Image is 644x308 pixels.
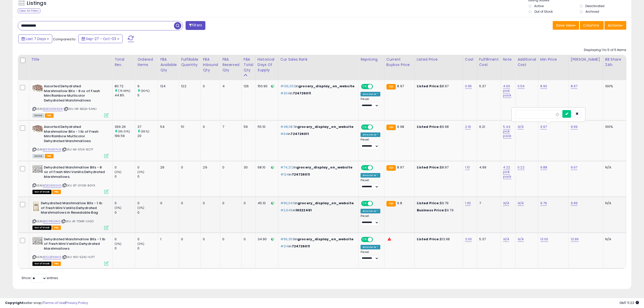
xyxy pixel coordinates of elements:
div: 150.90 [258,84,274,89]
div: 0 [203,125,216,129]
span: #48,087 [280,124,295,129]
a: 8.90 [540,84,547,89]
div: $13.98 [417,237,459,242]
span: Show: entries [22,276,58,280]
span: ON [362,166,368,170]
div: 4.99 [479,165,497,170]
p: in [280,165,354,170]
div: 100% [605,125,622,129]
div: Amazon AI * [361,173,380,178]
p: in [280,84,354,89]
a: B0BS4G5SHG [43,183,61,188]
div: Preset: [361,138,380,149]
div: $9.79 [417,201,459,206]
span: grocery_display_on_website [296,165,352,170]
a: 4.60 pick pack [503,84,512,98]
div: Preset: [361,250,380,262]
img: 4123N6WcOsL._SL40_.jpg [32,165,43,173]
a: 2.19 [465,124,471,129]
small: FBA [386,201,396,207]
span: All listings currently available for purchase on Amazon [32,113,44,118]
a: 9.97 [540,124,547,129]
a: 13.00 [540,237,548,242]
div: 0 [203,237,216,242]
span: #139,352 [280,84,296,89]
span: FBA [52,190,61,194]
div: 0 [137,201,158,206]
b: Listed Price: [417,165,440,170]
div: 0 [181,201,197,206]
button: Last 7 Days [18,35,52,43]
a: B0DLBT6MH5 [43,255,61,259]
span: All listings that are currently out of stock and unavailable for purchase on Amazon [32,262,51,266]
div: N/A [605,201,622,206]
div: 20 [137,134,158,138]
a: 0.56 [517,84,525,89]
div: 0 [203,84,216,89]
div: 369.26 [115,125,135,129]
span: OFF [372,166,380,170]
a: 9.99 [571,201,578,206]
span: 2025-10-11 11:23 GMT [619,300,639,305]
span: #96,358 [280,237,295,242]
div: FBA Reserved Qty [222,57,239,73]
p: in [280,201,354,206]
a: 9.99 [571,124,578,129]
div: 0 [181,237,197,242]
div: ASIN: [32,165,109,193]
small: (0%) [137,242,145,246]
div: $9.79 [417,208,459,213]
div: 0 [222,237,238,242]
a: N/A [517,201,524,206]
div: ASIN: [32,237,109,265]
p: in [280,91,354,96]
small: (0%) [115,242,122,246]
span: 724726011 [291,131,309,136]
b: Listed Price: [417,237,440,242]
small: (0%) [115,170,122,174]
button: Save View [553,21,579,30]
small: FBA [386,165,396,171]
div: 37 [137,125,158,129]
div: 126 [244,84,252,89]
div: Amazon AI * [361,209,380,213]
span: | SKU: NK-5TLN-8C7F [62,147,93,151]
div: ASIN: [32,201,109,229]
a: 5.44 pick pack [503,124,512,139]
div: 6.21 [479,125,497,129]
b: Dehydrated Marshmallow Bits - 8 oz of Fresh Mini Vanilla Dehydrated Marshmallows. [44,165,105,181]
p: in [280,132,354,136]
span: grocery_display_on_website [298,84,354,89]
label: Deactivated [585,4,604,8]
div: $8.97 [417,165,459,170]
div: 5.37 [479,84,497,89]
a: N/A [503,237,509,242]
span: #2,646 [280,208,293,213]
div: 199.59 [115,134,135,138]
a: 9.88 [540,165,547,170]
span: 9.98 [397,124,404,129]
a: 0.22 [517,165,525,170]
span: | SKU: 8T-GY08-8GYX [62,183,95,187]
div: 29 [203,165,216,170]
a: B0CP4FL1WG [43,219,60,224]
small: (80%) [141,89,150,93]
span: | SKU: JR-TZMR-UA2O [61,219,94,223]
p: in [280,125,354,129]
div: Total Rev. [115,57,133,67]
span: #74,212 [280,165,294,170]
span: OFF [372,125,380,129]
div: 9 [137,84,158,89]
div: Ordered Items [137,57,156,67]
div: 0 [137,174,158,179]
span: 724726011 [292,172,310,177]
div: 0 [137,237,158,242]
div: Min Price [540,57,566,62]
div: 80.72 [115,84,135,89]
div: 0 [115,174,135,179]
a: 8.97 [571,84,578,89]
div: Current Buybox Price [386,57,413,67]
span: grocery_display_on_website [297,237,353,242]
div: FBA Total Qty [244,57,253,73]
div: 1 [160,237,175,242]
